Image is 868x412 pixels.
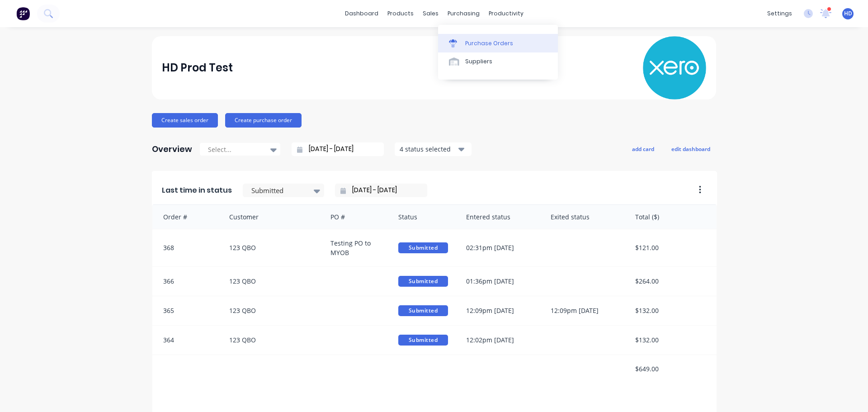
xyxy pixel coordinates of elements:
[626,355,717,383] div: $649.00
[400,144,457,154] div: 4 status selected
[465,57,492,66] div: Suppliers
[398,335,448,346] span: Submitted
[542,205,626,229] div: Exited status
[152,326,220,355] div: 364
[162,59,233,77] div: HD Prod Test
[152,229,220,266] div: 368
[395,142,472,156] button: 4 status selected
[844,9,852,18] span: HD
[465,39,513,47] div: Purchase Orders
[383,7,418,20] div: products
[321,205,389,229] div: PO #
[398,242,448,253] span: Submitted
[626,143,660,155] button: add card
[220,205,322,229] div: Customer
[457,296,542,325] div: 12:09pm [DATE]
[484,7,528,20] div: productivity
[438,52,558,71] a: Suppliers
[152,140,192,158] div: Overview
[162,185,232,196] span: Last time in status
[626,229,717,266] div: $121.00
[152,296,220,325] div: 365
[665,143,716,155] button: edit dashboard
[626,326,717,355] div: $132.00
[457,229,542,266] div: 02:31pm [DATE]
[398,276,448,287] span: Submitted
[457,326,542,355] div: 12:02pm [DATE]
[152,267,220,296] div: 366
[398,305,448,316] span: Submitted
[389,205,457,229] div: Status
[220,267,322,296] div: 123 QBO
[643,36,706,99] img: HD Prod Test
[542,296,626,325] div: 12:09pm [DATE]
[321,229,389,266] div: Testing PO to MYOB
[457,205,542,229] div: Entered status
[220,326,322,355] div: 123 QBO
[220,296,322,325] div: 123 QBO
[626,267,717,296] div: $264.00
[626,296,717,325] div: $132.00
[626,205,717,229] div: Total ($)
[443,7,484,20] div: purchasing
[16,7,30,20] img: Factory
[418,7,443,20] div: sales
[763,7,797,20] div: settings
[438,34,558,52] a: Purchase Orders
[346,184,424,197] input: Filter by date
[340,7,383,20] a: dashboard
[220,229,322,266] div: 123 QBO
[152,205,220,229] div: Order #
[225,113,302,128] button: Create purchase order
[457,267,542,296] div: 01:36pm [DATE]
[152,113,218,128] button: Create sales order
